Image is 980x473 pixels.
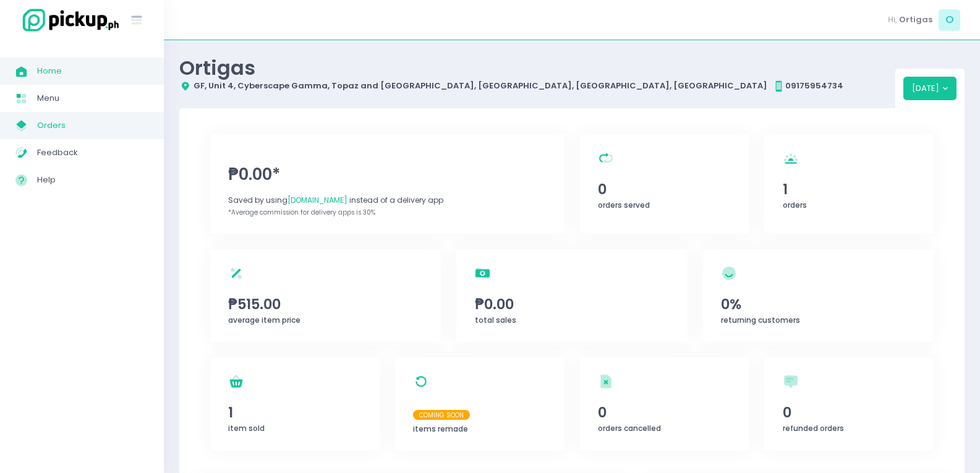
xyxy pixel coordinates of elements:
a: ₱515.00average item price [210,249,441,342]
span: average item price [228,315,300,325]
div: Ortigas [179,56,895,80]
span: 0% [721,294,916,315]
span: *Average commission for delivery apps is 30% [228,208,375,217]
a: 0refunded orders [764,357,934,451]
a: 0%returning customers [703,249,934,342]
span: 1 [783,179,916,200]
span: Help [37,172,148,188]
span: items remade [413,424,468,434]
a: 0orders cancelled [580,357,749,451]
span: ₱0.00 [475,294,670,315]
button: [DATE] [903,77,957,100]
span: total sales [475,315,516,325]
span: Hi, [888,14,897,26]
span: 0 [783,402,916,423]
a: ₱0.00total sales [456,249,687,342]
span: orders [783,200,807,210]
span: Menu [37,90,148,106]
a: 1orders [764,134,934,234]
span: orders cancelled [598,423,661,433]
span: 1 [228,402,361,423]
a: 0orders served [580,134,749,234]
span: [DOMAIN_NAME] [288,195,347,205]
span: 0 [598,179,731,200]
a: 1item sold [210,357,380,451]
span: Orders [37,117,148,134]
span: ₱0.00* [228,163,546,187]
span: Coming Soon [413,410,470,420]
span: refunded orders [783,423,844,433]
span: item sold [228,423,265,433]
span: returning customers [721,315,800,325]
span: Home [37,63,148,79]
span: ₱515.00 [228,294,423,315]
span: orders served [598,200,650,210]
img: logo [15,7,121,33]
span: Feedback [37,145,148,161]
div: Saved by using instead of a delivery app [228,195,546,206]
span: Ortigas [899,14,932,26]
span: 0 [598,402,731,423]
div: GF, Unit 4, Cyberscape Gamma, Topaz and [GEOGRAPHIC_DATA], [GEOGRAPHIC_DATA], [GEOGRAPHIC_DATA], ... [179,80,895,92]
span: O [939,9,960,31]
